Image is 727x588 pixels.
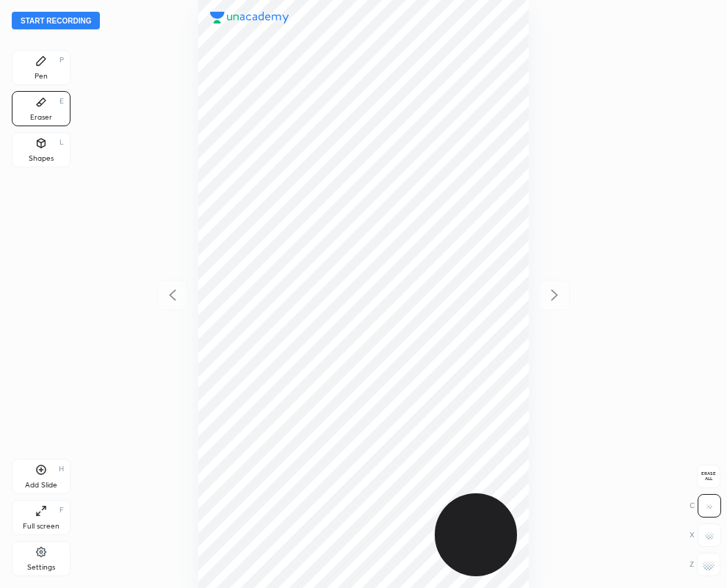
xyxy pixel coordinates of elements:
div: X [690,523,721,547]
div: Add Slide [25,482,57,489]
div: E [59,98,64,105]
span: Erase all [698,471,720,482]
div: L [59,139,64,146]
div: C [690,494,721,518]
div: Shapes [29,155,54,162]
div: Eraser [30,114,52,121]
div: Z [690,553,720,576]
div: Pen [35,73,48,80]
div: Settings [27,564,55,571]
div: H [59,465,64,473]
div: F [59,507,64,514]
img: logo.38c385cc.svg [210,12,289,23]
button: Start recording [12,12,100,29]
div: Full screen [23,523,59,530]
div: P [59,57,64,64]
